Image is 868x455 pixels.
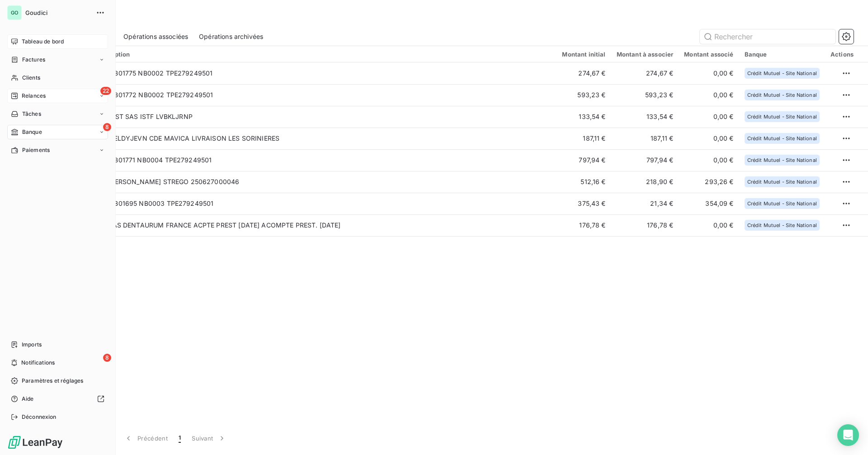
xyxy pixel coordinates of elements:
[90,193,557,214] td: REMCB01695 NB0003 TPE279249501
[96,51,552,58] div: Description
[747,201,817,206] span: Crédit Mutuel - Site National
[611,214,679,236] td: 176,78 €
[611,171,679,193] td: 218,90 €
[611,106,679,128] td: 133,54 €
[179,434,181,443] span: 1
[562,51,605,58] div: Montant initial
[557,62,611,84] td: 274,67 €
[747,136,817,141] span: Crédit Mutuel - Site National
[679,214,739,236] td: 0,00 €
[679,193,739,214] td: 354,09 €
[90,214,557,236] td: VIR SAS DENTAURUM FRANCE ACPTE PREST [DATE] ACOMPTE PREST. [DATE]
[173,429,186,448] button: 1
[679,106,739,128] td: 0,00 €
[557,193,611,214] td: 375,43 €
[22,38,64,46] span: Tableau de bord
[557,128,611,149] td: 187,11 €
[90,62,557,84] td: REMCB01775 NB0002 TPE279249501
[22,110,41,118] span: Tâches
[90,106,557,128] td: VIR INST SAS ISTF LVBKLJRNP
[103,123,111,131] span: 8
[22,146,50,154] span: Paiements
[22,395,34,403] span: Aide
[103,354,111,362] span: 8
[22,74,40,82] span: Clients
[21,359,55,367] span: Notifications
[118,429,173,448] button: Précédent
[745,51,820,58] div: Banque
[617,51,674,58] div: Montant à associer
[90,171,557,193] td: VIR [PERSON_NAME] STREGO 250627000046
[7,392,108,406] a: Aide
[611,128,679,149] td: 187,11 €
[611,149,679,171] td: 797,94 €
[747,71,817,76] span: Crédit Mutuel - Site National
[22,413,57,421] span: Déconnexion
[186,429,232,448] button: Suivant
[747,92,817,98] span: Crédit Mutuel - Site National
[22,341,42,349] span: Imports
[22,377,83,385] span: Paramètres et réglages
[837,424,859,446] div: Open Intercom Messenger
[557,106,611,128] td: 133,54 €
[22,128,42,136] span: Banque
[100,87,111,95] span: 22
[611,62,679,84] td: 274,67 €
[830,51,854,58] div: Actions
[557,171,611,193] td: 512,16 €
[679,84,739,106] td: 0,00 €
[747,157,817,163] span: Crédit Mutuel - Site National
[679,171,739,193] td: 293,26 €
[611,84,679,106] td: 593,23 €
[123,32,188,41] span: Opérations associées
[747,114,817,119] span: Crédit Mutuel - Site National
[679,149,739,171] td: 0,00 €
[25,9,90,16] span: Goudici
[747,179,817,185] span: Crédit Mutuel - Site National
[90,149,557,171] td: REMCB01771 NB0004 TPE279249501
[90,128,557,149] td: REF HELDYJEVN CDE MAVICA LIVRAISON LES SORINIERES
[679,128,739,149] td: 0,00 €
[700,29,835,44] input: Rechercher
[557,149,611,171] td: 797,94 €
[557,214,611,236] td: 176,78 €
[7,5,22,20] div: GO
[679,62,739,84] td: 0,00 €
[22,92,46,100] span: Relances
[611,193,679,214] td: 21,34 €
[747,223,817,228] span: Crédit Mutuel - Site National
[684,51,733,58] div: Montant associé
[199,32,263,41] span: Opérations archivées
[22,56,45,64] span: Factures
[7,435,63,450] img: Logo LeanPay
[557,84,611,106] td: 593,23 €
[90,84,557,106] td: REMCB01772 NB0002 TPE279249501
